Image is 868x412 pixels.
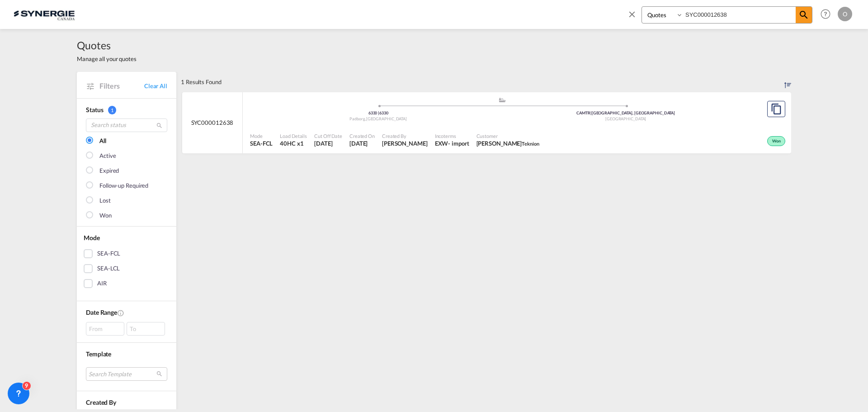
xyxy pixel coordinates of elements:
[784,72,791,92] div: Sort by: Created On
[181,72,222,92] div: 1 Results Found
[144,82,167,90] a: Clear All
[84,249,170,258] md-checkbox: SEA-FCL
[280,139,307,147] span: 40HC x 1
[99,152,116,161] div: Active
[435,133,469,139] span: Incoterms
[378,110,379,115] span: |
[365,116,366,121] span: ,
[84,279,170,288] md-checkbox: AIR
[627,9,637,19] md-icon: icon-close
[86,322,167,336] span: From To
[97,264,120,273] div: SEA-LCL
[77,55,137,63] span: Manage all your quotes
[117,309,124,317] md-icon: Created On
[99,181,148,190] div: Follow-up Required
[84,234,100,242] span: Mode
[448,139,469,147] div: - import
[382,133,428,139] span: Created By
[435,139,448,147] div: EXW
[280,133,307,139] span: Load Details
[77,38,137,52] span: Quotes
[99,81,144,91] span: Filters
[368,110,379,115] span: 6330
[191,118,234,127] span: SYC000012638
[838,7,852,21] div: O
[590,110,592,115] span: |
[99,166,119,175] div: Expired
[772,138,783,145] span: Won
[99,211,112,220] div: Won
[84,264,170,273] md-checkbox: SEA-LCL
[86,308,117,316] span: Date Range
[798,9,809,20] md-icon: icon-magnify
[314,133,342,139] span: Cut Off Date
[627,6,642,28] span: icon-close
[767,101,785,117] button: Copy Quote
[86,105,167,114] div: Status 1
[182,92,791,154] div: SYC000012638 assets/icons/custom/ship-fill.svgassets/icons/custom/roll-o-plane.svgOrigin DenmarkD...
[97,279,107,288] div: AIR
[86,398,116,406] span: Created By
[108,106,116,114] span: 1
[497,98,508,102] md-icon: assets/icons/custom/ship-fill.svg
[86,322,124,336] div: From
[435,139,469,147] div: EXW import
[127,322,165,336] div: To
[818,6,833,22] span: Help
[366,116,407,121] span: [GEOGRAPHIC_DATA]
[86,350,111,358] span: Template
[476,133,539,139] span: Customer
[14,4,75,24] img: 1f56c880d42311ef80fc7dca854c8e59.png
[522,141,539,147] span: Teknion
[576,110,675,115] span: CAMTR [GEOGRAPHIC_DATA], [GEOGRAPHIC_DATA]
[99,196,111,205] div: Lost
[683,7,796,23] input: Enter Quotation Number
[86,118,167,132] input: Search status
[156,122,163,129] md-icon: icon-magnify
[605,116,646,121] span: [GEOGRAPHIC_DATA]
[379,110,388,115] span: 6330
[86,106,103,114] span: Status
[382,139,428,147] span: Karen Mercier
[771,104,782,114] md-icon: assets/icons/custom/copyQuote.svg
[349,133,375,139] span: Created On
[314,139,342,147] span: 23 Jun 2025
[796,7,812,23] span: icon-magnify
[767,136,785,146] div: Won
[250,133,273,139] span: Mode
[349,116,366,121] span: Padborg
[97,249,120,258] div: SEA-FCL
[349,139,375,147] span: 23 Jun 2025
[99,137,106,146] div: All
[818,6,838,23] div: Help
[250,139,273,147] span: SEA-FCL
[476,139,539,147] span: Charles-Olivier Thibault Teknion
